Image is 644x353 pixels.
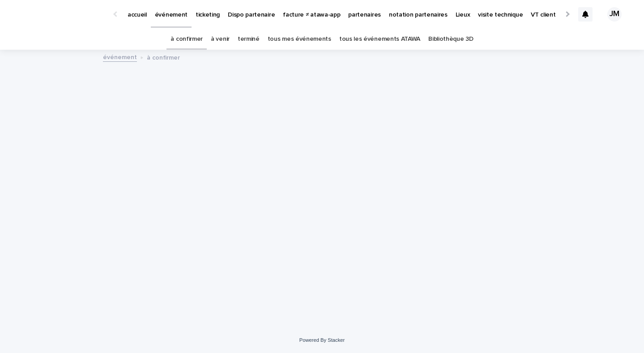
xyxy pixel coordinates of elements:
[103,52,137,62] a: événement
[339,29,420,50] a: tous les événements ATAWA
[299,337,345,343] a: Powered By Stacker
[211,29,230,50] a: à venir
[268,29,331,50] a: tous mes événements
[147,52,180,62] p: à confirmer
[238,29,260,50] a: terminé
[607,7,622,22] div: JM
[18,5,105,23] img: Ls34BcGeRexTGTNfXpUC
[428,29,473,50] a: Bibliothèque 3D
[171,29,203,50] a: à confirmer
